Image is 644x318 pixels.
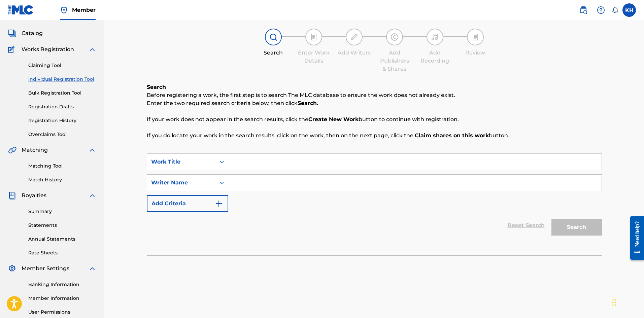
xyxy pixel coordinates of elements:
div: Notifications [612,7,618,13]
span: Catalog [22,29,43,37]
img: step indicator icon for Review [471,33,479,41]
div: Search [257,49,290,57]
p: If your work does not appear in the search results, click the button to continue with registration. [147,115,602,123]
a: Banking Information [28,281,96,288]
p: If you do locate your work in the search results, click on the work, then on the next page, click... [147,132,602,140]
img: step indicator icon for Search [269,33,277,41]
a: Statements [28,222,96,229]
img: Matching [8,146,16,154]
div: Work Title [151,158,212,166]
div: Help [594,3,608,17]
img: help [597,6,605,14]
a: Summary [28,208,96,215]
span: Matching [22,146,48,154]
img: expand [88,264,96,273]
strong: Search. [298,100,318,106]
a: Annual Statements [28,236,96,243]
strong: Create New Work [308,116,359,122]
img: expand [88,191,96,200]
img: Royalties [8,191,16,200]
a: User Permissions [28,309,96,316]
div: Writer Name [151,179,212,187]
iframe: Resource Center [625,211,644,265]
span: Member [72,6,96,14]
span: Works Registration [22,45,74,54]
img: 9d2ae6d4665cec9f34b9.svg [215,200,223,208]
a: Matching Tool [28,163,96,170]
div: Add Publishers & Shares [378,49,411,73]
img: step indicator icon for Add Recording [431,33,439,41]
div: Drag [612,292,616,313]
img: Top Rightsholder [60,6,68,14]
a: Registration Drafts [28,103,96,110]
img: step indicator icon for Add Publishers & Shares [391,33,399,41]
form: Search Form [147,153,602,239]
img: step indicator icon for Enter Work Details [310,33,318,41]
a: CatalogCatalog [8,29,43,37]
a: Public Search [577,3,590,17]
a: Member Information [28,295,96,302]
img: search [579,6,587,14]
div: Add Writers [337,49,371,57]
span: Royalties [22,191,46,200]
span: Member Settings [22,264,69,273]
div: Add Recording [418,49,452,65]
p: Before registering a work, the first step is to search The MLC database to ensure the work does n... [147,91,602,99]
button: Add Criteria [147,195,228,212]
a: Match History [28,176,96,183]
p: Enter the two required search criteria below, then click [147,99,602,107]
img: MLC Logo [8,5,34,15]
a: SummarySummary [8,13,49,21]
div: Enter Work Details [297,49,331,65]
a: Claiming Tool [28,62,96,69]
img: Catalog [8,29,16,37]
b: Search [147,84,166,90]
a: Rate Sheets [28,249,96,256]
img: Member Settings [8,264,16,273]
img: Works Registration [8,45,17,54]
iframe: Chat Widget [610,286,644,318]
a: Bulk Registration Tool [28,90,96,97]
a: Registration History [28,117,96,124]
div: User Menu [622,3,636,17]
strong: Claim shares on this work [415,132,489,139]
div: Review [459,49,492,57]
img: expand [88,45,96,54]
a: Individual Registration Tool [28,76,96,83]
img: expand [88,146,96,154]
img: step indicator icon for Add Writers [350,33,358,41]
a: Overclaims Tool [28,131,96,138]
